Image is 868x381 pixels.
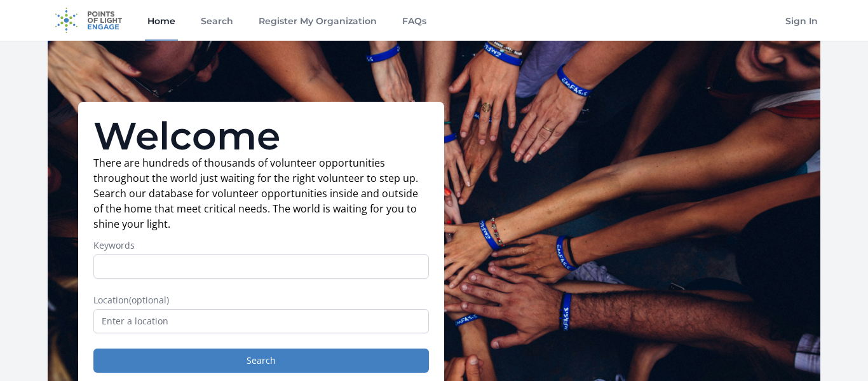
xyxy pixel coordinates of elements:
[93,309,429,333] input: Enter a location
[93,239,429,252] label: Keywords
[93,117,429,155] h1: Welcome
[93,155,429,232] p: There are hundreds of thousands of volunteer opportunities throughout the world just waiting for ...
[93,294,429,307] label: Location
[129,294,169,306] span: (optional)
[93,349,429,373] button: Search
